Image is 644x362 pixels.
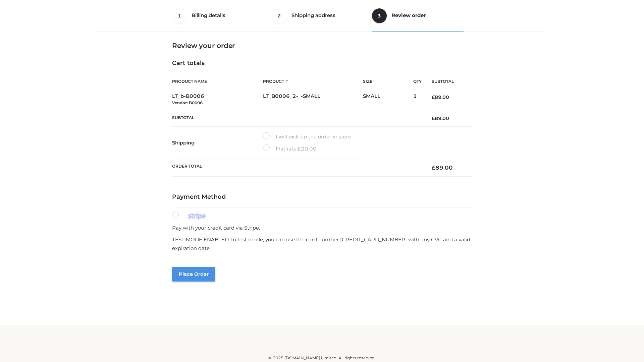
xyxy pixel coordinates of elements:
label: I will pick up the order in store. [263,132,352,141]
td: 1 [413,89,422,110]
span: £ [432,94,435,100]
bdi: 89.00 [432,164,453,171]
th: Qty [413,74,422,89]
label: Flat rate: [263,144,317,153]
span: £ [432,115,435,121]
h4: Payment Method [172,193,472,201]
h4: Cart totals [172,60,472,67]
td: SMALL [363,89,413,110]
p: Pay with your credit card via Stripe. [172,224,472,232]
th: Size [363,74,410,89]
th: Order Total [172,159,422,177]
bdi: 20.00 [298,145,317,152]
td: LT_B0006_2-_-SMALL [263,89,363,110]
h3: Review your order [172,42,472,50]
span: £ [432,164,435,171]
span: £ [298,145,301,152]
th: Product # [263,74,363,89]
bdi: 89.00 [432,115,449,121]
button: Place order [172,267,215,282]
th: Shipping [172,127,263,159]
th: Subtotal [172,110,422,126]
td: LT_b-B0006 [172,89,263,110]
th: Product Name [172,74,263,89]
th: Subtotal [422,74,472,89]
bdi: 89.00 [432,94,449,100]
div: © 2025 [DOMAIN_NAME] Limited. All rights reserved. [100,355,544,361]
small: Vendor: B0006 [172,100,203,105]
p: TEST MODE ENABLED. In test mode, you can use the card number [CREDIT_CARD_NUMBER] with any CVC an... [172,235,472,252]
